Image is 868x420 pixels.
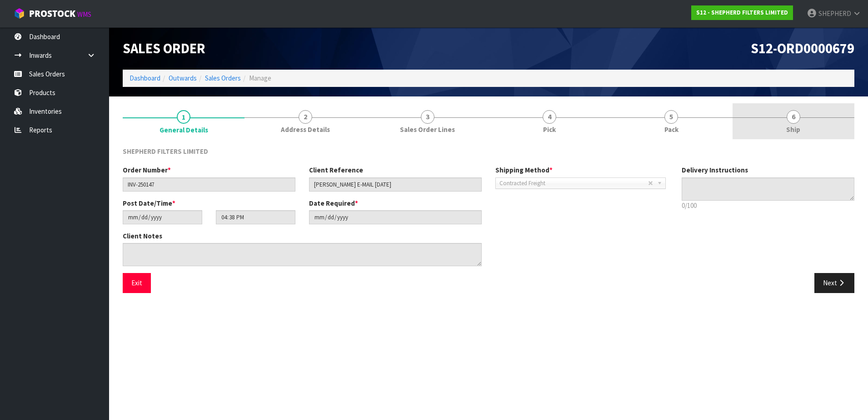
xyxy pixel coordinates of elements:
[123,147,208,156] span: SHEPHERD FILTERS LIMITED
[123,177,295,192] input: Order Number
[123,231,162,241] label: Client Notes
[169,74,197,82] a: Outwards
[249,74,271,82] span: Manage
[309,198,358,208] label: Date Required
[123,40,205,57] span: Sales Order
[682,201,854,210] p: 0/100
[123,198,175,208] label: Post Date/Time
[786,125,800,134] span: Ship
[130,74,160,82] a: Dashboard
[421,110,434,124] span: 3
[696,9,788,16] strong: S12 - SHEPHERD FILTERS LIMITED
[299,110,312,124] span: 2
[309,177,482,192] input: Client Reference
[281,125,330,134] span: Address Details
[751,40,854,57] span: S12-ORD0000679
[787,110,800,124] span: 6
[123,140,854,300] span: General Details
[814,273,854,293] button: Next
[664,110,678,124] span: 5
[818,9,851,18] span: SHEPHERD
[205,74,241,82] a: Sales Orders
[29,8,75,20] span: ProStock
[495,165,553,175] label: Shipping Method
[77,10,91,19] small: WMS
[543,110,556,124] span: 4
[400,125,455,134] span: Sales Order Lines
[14,8,25,19] img: cube-alt.png
[664,125,678,134] span: Pack
[499,178,648,189] span: Contracted Freight
[160,125,208,135] span: General Details
[309,165,363,175] label: Client Reference
[123,165,171,175] label: Order Number
[123,273,151,293] button: Exit
[177,110,190,124] span: 1
[682,165,748,175] label: Delivery Instructions
[543,125,556,134] span: Pick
